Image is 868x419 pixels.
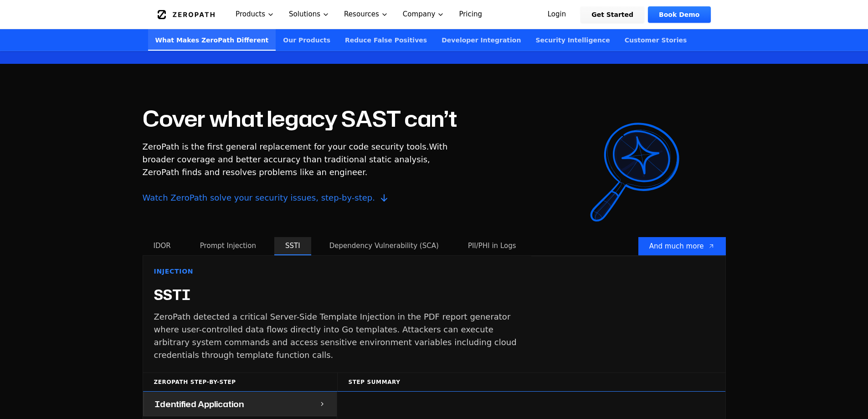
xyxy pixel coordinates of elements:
h4: SSTI [154,287,190,303]
button: SSTI [274,237,311,255]
a: Customer Stories [617,29,694,51]
a: Book Demo [648,6,710,23]
div: Step Summary [337,372,725,392]
p: With broader coverage and better accuracy than traditional static analysis, ZeroPath finds and re... [143,140,449,204]
h2: Cover what legacy SAST can’t [143,108,457,129]
a: Our Products [276,29,338,51]
a: Get Started [580,6,644,23]
a: What Makes ZeroPath Different [148,29,276,51]
a: Reduce False Positives [338,29,434,51]
button: IDOR [143,237,182,255]
a: Security Intelligence [528,29,617,51]
h4: Identified Application [155,398,244,410]
a: And much more [638,237,726,255]
p: ZeroPath detected a critical Server-Side Template Injection in the PDF report generator where use... [154,310,520,362]
a: Developer Integration [434,29,528,51]
button: Prompt Injection [189,237,267,255]
button: Identified Application [143,392,337,416]
div: ZeroPath Step-by-Step [143,372,337,392]
button: Dependency Vulnerability (SCA) [318,237,450,255]
a: Login [537,6,577,23]
button: PII/PHI in Logs [457,237,527,255]
span: Watch ZeroPath solve your security issues, step-by-step. [143,191,449,204]
span: Injection [154,267,194,276]
span: ZeroPath is the first general replacement for your code security tools. [143,142,429,151]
